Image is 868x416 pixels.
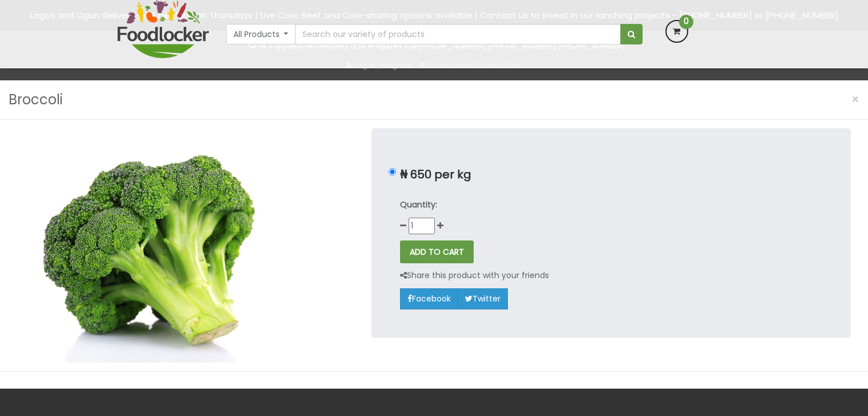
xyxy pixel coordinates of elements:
a: Twitter [458,288,508,309]
img: Broccoli [17,128,291,362]
button: Close [846,88,865,111]
button: All Products [226,24,296,44]
input: ₦ 650 per kg [389,168,396,176]
strong: Quantity: [400,199,437,210]
span: 0 [679,15,693,29]
a: Facebook [400,288,458,309]
button: ADD TO CART [400,240,474,263]
h3: Broccoli [9,89,63,111]
p: Share this product with your friends [400,269,549,282]
p: ₦ 650 per kg [400,168,822,181]
span: × [851,91,859,108]
input: Search our variety of products [295,24,620,44]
